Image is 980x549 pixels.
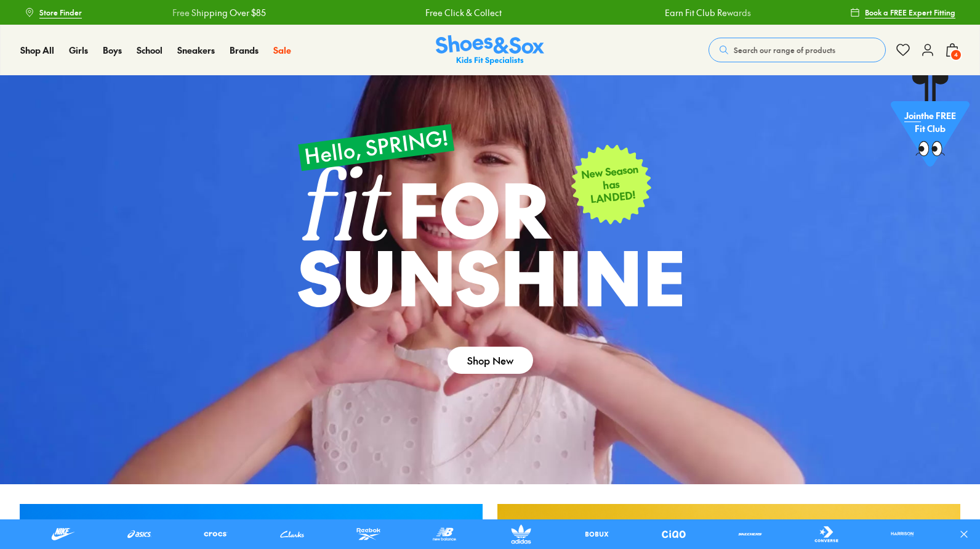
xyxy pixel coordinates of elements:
[137,44,163,57] a: School
[230,44,259,56] span: Brands
[230,44,259,57] a: Brands
[20,44,54,56] span: Shop All
[648,6,734,19] a: Earn Fit Club Rewards
[69,44,88,56] span: Girls
[103,44,122,56] span: Boys
[734,44,835,56] span: Search our range of products
[945,36,960,64] button: 4
[436,35,544,65] a: Shoes & Sox
[436,35,544,65] img: SNS_Logo_Responsive.svg
[448,347,533,374] a: Shop New
[273,44,291,57] a: Sale
[850,1,955,23] a: Book a FREE Expert Fitting
[891,75,970,173] a: Jointhe FREE Fit Club
[409,6,485,19] a: Free Click & Collect
[273,44,291,56] span: Sale
[891,101,970,146] p: the FREE Fit Club
[103,44,122,57] a: Boys
[39,7,82,18] span: Store Finder
[177,44,215,57] a: Sneakers
[709,38,886,62] button: Search our range of products
[137,44,163,56] span: School
[177,44,215,56] span: Sneakers
[155,6,249,19] a: Free Shipping Over $85
[20,44,54,57] a: Shop All
[950,49,962,61] span: 4
[69,44,88,57] a: Girls
[904,110,921,123] span: Join
[25,1,82,23] a: Store Finder
[865,7,955,18] span: Book a FREE Expert Fitting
